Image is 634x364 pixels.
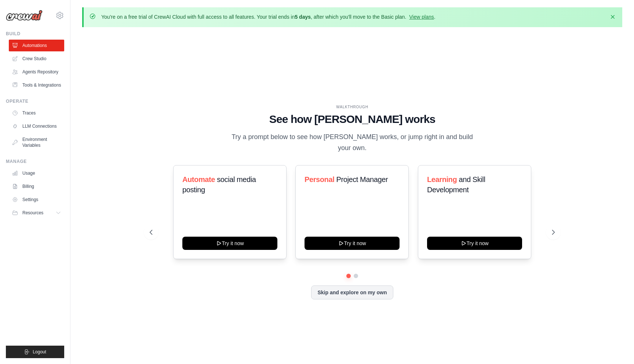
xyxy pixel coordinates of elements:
[229,132,475,153] p: Try a prompt below to see how [PERSON_NAME] works, or jump right in and build your own.
[182,175,215,183] span: Automate
[311,285,393,299] button: Skip and explore on my own
[305,175,334,183] span: Personal
[182,237,277,250] button: Try it now
[295,14,311,20] strong: 5 days
[9,134,64,151] a: Environment Variables
[6,159,64,164] div: Manage
[33,349,46,355] span: Logout
[427,175,457,183] span: Learning
[9,181,64,192] a: Billing
[6,31,64,37] div: Build
[9,194,64,205] a: Settings
[9,66,64,78] a: Agents Repository
[9,107,64,119] a: Traces
[305,237,400,250] button: Try it now
[427,237,522,250] button: Try it now
[9,53,64,65] a: Crew Studio
[427,175,485,194] span: and Skill Development
[150,113,555,126] h1: See how [PERSON_NAME] works
[9,207,64,219] button: Resources
[6,10,43,21] img: Logo
[101,13,436,21] p: You're on a free trial of CrewAI Cloud with full access to all features. Your trial ends in , aft...
[409,14,434,20] a: View plans
[336,175,388,183] span: Project Manager
[150,104,555,110] div: WALKTHROUGH
[9,120,64,132] a: LLM Connections
[9,40,64,51] a: Automations
[6,346,64,358] button: Logout
[9,167,64,179] a: Usage
[182,175,256,194] span: social media posting
[6,98,64,104] div: Operate
[22,210,43,216] span: Resources
[9,79,64,91] a: Tools & Integrations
